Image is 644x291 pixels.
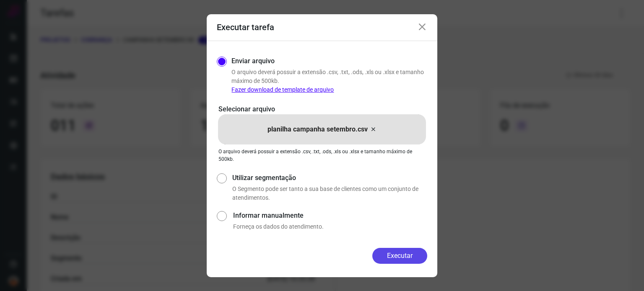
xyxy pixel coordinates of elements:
p: O arquivo deverá possuir a extensão .csv, .txt, .ods, .xls ou .xlsx e tamanho máximo de 500kb. [231,68,427,94]
label: Informar manualmente [233,211,427,221]
p: Selecionar arquivo [218,104,426,114]
button: Executar [372,248,427,264]
label: Enviar arquivo [231,56,275,66]
a: Fazer download de template de arquivo [231,86,334,93]
p: planilha campanha setembro.csv [267,124,368,134]
h3: Executar tarefa [217,22,274,32]
p: O Segmento pode ser tanto a sua base de clientes como um conjunto de atendimentos. [232,185,427,202]
p: O arquivo deverá possuir a extensão .csv, .txt, .ods, .xls ou .xlsx e tamanho máximo de 500kb. [218,148,426,163]
label: Utilizar segmentação [232,173,427,183]
p: Forneça os dados do atendimento. [233,222,427,231]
